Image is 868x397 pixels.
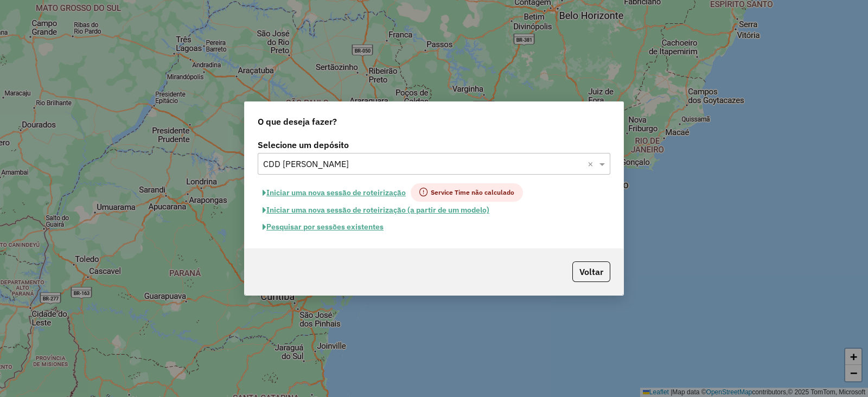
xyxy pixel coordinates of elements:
[258,138,610,151] label: Selecione um depósito
[258,219,388,235] button: Pesquisar por sessões existentes
[258,115,337,128] span: O que deseja fazer?
[258,183,411,202] button: Iniciar uma nova sessão de roteirização
[572,261,610,282] button: Voltar
[258,202,494,219] button: Iniciar uma nova sessão de roteirização (a partir de um modelo)
[588,157,597,170] span: Clear all
[411,183,523,202] span: Service Time não calculado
